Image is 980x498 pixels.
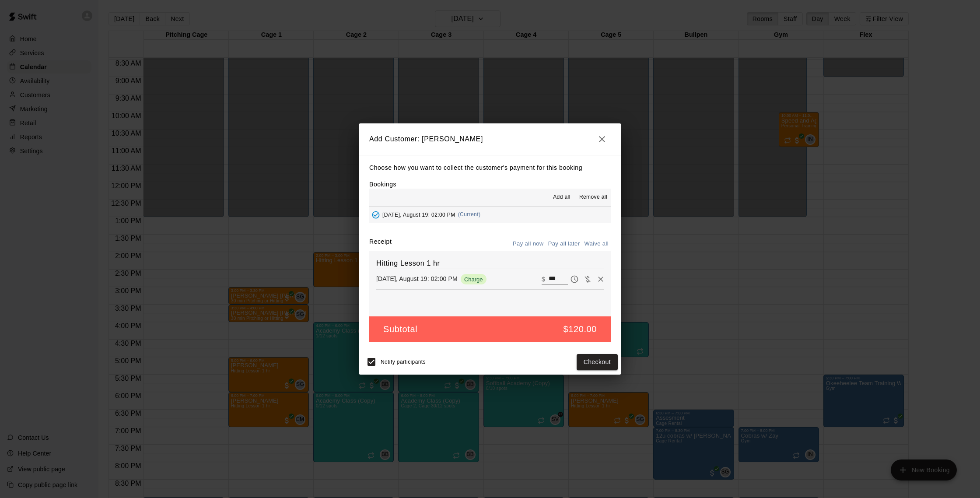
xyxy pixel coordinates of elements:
label: Receipt [369,237,392,251]
button: Waive all [582,237,611,251]
span: [DATE], August 19: 02:00 PM [382,211,455,217]
h2: Add Customer: [PERSON_NAME] [359,123,621,155]
button: Checkout [577,354,618,370]
h5: $120.00 [563,323,597,335]
span: Pay later [568,275,581,282]
span: Remove all [579,193,607,202]
p: [DATE], August 19: 02:00 PM [376,274,458,283]
span: Add all [553,193,570,202]
button: Add all [548,190,576,204]
button: Added - Collect Payment[DATE], August 19: 02:00 PM(Current) [369,207,611,223]
span: (Current) [458,211,481,217]
button: Remove [594,273,607,286]
span: Waive payment [581,275,594,282]
button: Remove all [576,190,611,204]
span: Charge [461,276,486,283]
label: Bookings [369,181,396,188]
p: Choose how you want to collect the customer's payment for this booking [369,162,611,173]
button: Pay all later [546,237,582,251]
span: Notify participants [381,359,426,365]
p: $ [542,275,545,284]
button: Pay all now [511,237,546,251]
button: Added - Collect Payment [369,208,382,221]
h5: Subtotal [383,323,417,335]
h6: Hitting Lesson 1 hr [376,258,604,269]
